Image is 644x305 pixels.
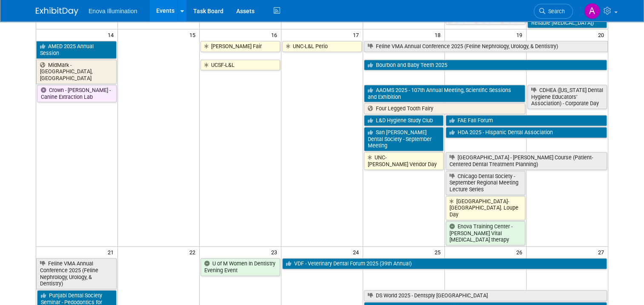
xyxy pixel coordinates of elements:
a: VDF - Veterinary Dental Forum 2025 (39th Annual) [282,258,607,269]
img: Andrea Miller [584,3,600,19]
span: 26 [515,247,526,257]
a: AAOMS 2025 - 107th Annual Meeting, Scientific Sessions and Exhibition [364,85,525,102]
a: CDHEA ([US_STATE] Dental Hygiene Educators’ Association) - Corporate Day [527,85,607,109]
a: HDA 2025 - Hispanic Dental Association [446,127,607,138]
span: 17 [352,29,363,40]
a: Feline VMA Annual Conference 2025 (Feline Nephrology, Urology, & Dentistry) [36,258,117,289]
a: [GEOGRAPHIC_DATA]-[GEOGRAPHIC_DATA]. Loupe Day [446,196,525,220]
span: Search [545,8,565,14]
a: [PERSON_NAME] Fair [200,41,280,52]
span: 27 [597,247,608,257]
a: AMED 2025 Annual Session [36,41,117,58]
a: UCSF-L&L [200,60,280,71]
a: U of M Women In Dentistry Evening Event [200,258,280,276]
span: Enova Illumination [89,8,137,14]
span: 14 [107,29,117,40]
a: Bourbon and Baby Teeth 2025 [364,60,607,71]
a: Crown - [PERSON_NAME] - Canine Extraction Lab [37,85,117,102]
span: 25 [434,247,444,257]
a: [GEOGRAPHIC_DATA] - [PERSON_NAME] Course (Patient-Centered Dental Treatment Planning) [446,152,607,170]
img: ExhibitDay [36,7,78,16]
a: UNC-L&L Perio [282,41,362,52]
span: 16 [270,29,281,40]
span: 15 [189,29,199,40]
span: 19 [515,29,526,40]
a: Search [534,4,573,19]
a: Four Legged Tooth Fairy [364,103,525,114]
span: 18 [434,29,444,40]
a: Feline VMA Annual Conference 2025 (Feline Nephrology, Urology, & Dentistry) [364,41,608,52]
span: 21 [107,247,117,257]
a: San [PERSON_NAME] Dental Society - September Meeting [364,127,444,151]
a: UNC-[PERSON_NAME] Vendor Day [364,152,444,170]
a: DS World 2025 - Dentsply [GEOGRAPHIC_DATA] [364,290,607,301]
span: 24 [352,247,363,257]
a: Enova Training Center - [PERSON_NAME] Vital [MEDICAL_DATA] therapy [446,221,525,245]
span: 22 [189,247,199,257]
span: 23 [270,247,281,257]
a: L&D Hygiene Study Club [364,115,444,126]
a: MidMark - [GEOGRAPHIC_DATA], [GEOGRAPHIC_DATA] [36,60,117,84]
a: FAE Fall Forum [446,115,607,126]
a: Chicago Dental Society - September Regional Meeting Lecture Series [446,171,525,195]
span: 20 [597,29,608,40]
